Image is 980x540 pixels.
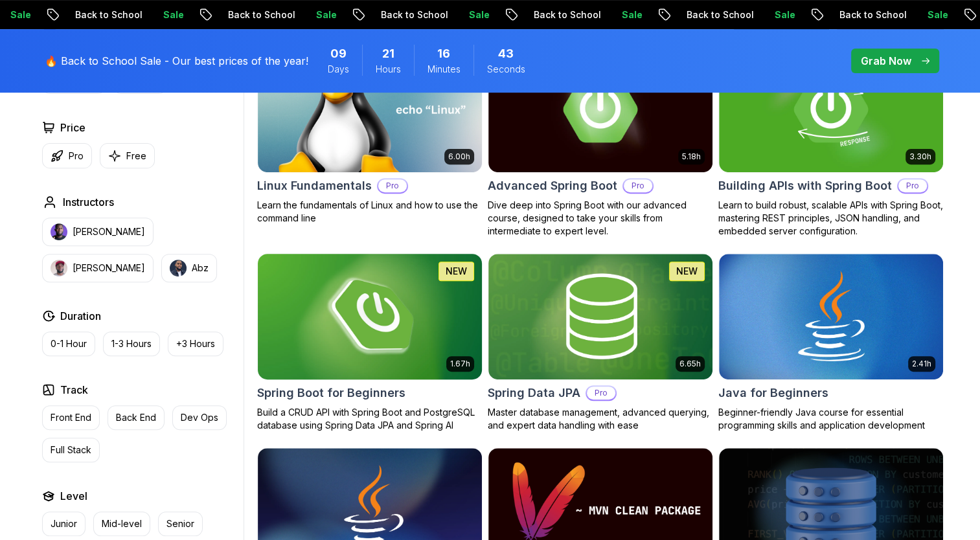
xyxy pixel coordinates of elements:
h2: Instructors [63,194,114,210]
p: Pro [898,179,927,192]
h2: Duration [60,308,101,324]
p: 6.00h [448,152,470,162]
button: 1-3 Hours [103,332,160,356]
img: Building APIs with Spring Boot card [719,47,943,172]
a: Advanced Spring Boot card5.18hAdvanced Spring BootProDive deep into Spring Boot with our advanced... [488,46,713,238]
span: 16 Minutes [437,45,450,63]
p: +3 Hours [176,337,215,350]
p: Learn to build robust, scalable APIs with Spring Boot, mastering REST principles, JSON handling, ... [718,199,944,238]
p: Pro [624,179,652,192]
h2: Java for Beginners [718,384,828,402]
a: Building APIs with Spring Boot card3.30hBuilding APIs with Spring BootProLearn to build robust, s... [718,46,944,238]
button: instructor imgAbz [161,254,217,282]
button: Pro [42,143,92,168]
p: Learn the fundamentals of Linux and how to use the command line [257,199,483,225]
p: Sale [733,8,774,21]
img: Linux Fundamentals card [258,47,482,172]
button: Junior [42,512,85,536]
img: Spring Data JPA card [488,254,712,379]
button: Mid-level [93,512,150,536]
span: Seconds [487,63,525,76]
p: Back to School [644,8,733,21]
p: Pro [378,179,407,192]
p: Sale [274,8,315,21]
p: 0-1 Hour [51,337,87,350]
img: instructor img [51,223,67,240]
img: instructor img [51,260,67,276]
button: Dev Ops [172,405,227,430]
button: Back End [108,405,165,430]
p: 1.67h [450,359,470,369]
h2: Linux Fundamentals [257,177,372,195]
h2: Spring Data JPA [488,384,580,402]
h2: Track [60,382,88,398]
p: Sale [121,8,163,21]
p: [PERSON_NAME] [73,225,145,238]
button: instructor img[PERSON_NAME] [42,254,154,282]
h2: Price [60,120,85,135]
p: 3.30h [909,152,931,162]
p: Back to School [33,8,121,21]
h2: Spring Boot for Beginners [257,384,405,402]
span: Minutes [427,63,461,76]
p: NEW [446,265,467,278]
p: Front End [51,411,91,424]
h2: Building APIs with Spring Boot [718,177,892,195]
p: Build a CRUD API with Spring Boot and PostgreSQL database using Spring Data JPA and Spring AI [257,406,483,432]
p: Junior [51,517,77,530]
p: Dive deep into Spring Boot with our advanced course, designed to take your skills from intermedia... [488,199,713,238]
a: Spring Data JPA card6.65hNEWSpring Data JPAProMaster database management, advanced querying, and ... [488,253,713,432]
button: Senior [158,512,203,536]
p: Master database management, advanced querying, and expert data handling with ease [488,406,713,432]
h2: Level [60,488,87,504]
button: +3 Hours [168,332,223,356]
p: 2.41h [912,359,931,369]
p: Sale [580,8,621,21]
a: Java for Beginners card2.41hJava for BeginnersBeginner-friendly Java course for essential program... [718,253,944,432]
p: Sale [427,8,468,21]
p: Beginner-friendly Java course for essential programming skills and application development [718,406,944,432]
p: Back End [116,411,156,424]
p: NEW [676,265,698,278]
p: 5.18h [682,152,701,162]
span: 9 Days [330,45,347,63]
button: instructor img[PERSON_NAME] [42,218,154,246]
p: Senior [166,517,194,530]
img: Java for Beginners card [719,254,943,379]
a: Spring Boot for Beginners card1.67hNEWSpring Boot for BeginnersBuild a CRUD API with Spring Boot ... [257,253,483,432]
p: Grab Now [861,53,911,69]
button: Front End [42,405,100,430]
button: Full Stack [42,438,100,462]
img: Advanced Spring Boot card [488,47,712,172]
p: 1-3 Hours [111,337,152,350]
button: Free [100,143,155,168]
p: Pro [69,150,84,163]
p: [PERSON_NAME] [73,262,145,275]
img: Spring Boot for Beginners card [252,251,487,382]
span: Hours [376,63,401,76]
p: Free [126,150,146,163]
p: Back to School [797,8,885,21]
button: 0-1 Hour [42,332,95,356]
span: 43 Seconds [498,45,514,63]
p: Dev Ops [181,411,218,424]
a: Linux Fundamentals card6.00hLinux FundamentalsProLearn the fundamentals of Linux and how to use t... [257,46,483,225]
p: Pro [587,387,615,399]
p: Back to School [492,8,580,21]
p: Abz [192,262,209,275]
span: Days [328,63,349,76]
p: 🔥 Back to School Sale - Our best prices of the year! [45,53,308,69]
p: Sale [885,8,927,21]
p: 6.65h [679,359,701,369]
p: Back to School [339,8,427,21]
span: 21 Hours [382,45,394,63]
p: Full Stack [51,444,91,456]
p: Back to School [186,8,274,21]
p: Mid-level [102,517,142,530]
h2: Advanced Spring Boot [488,177,617,195]
img: instructor img [170,260,187,276]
